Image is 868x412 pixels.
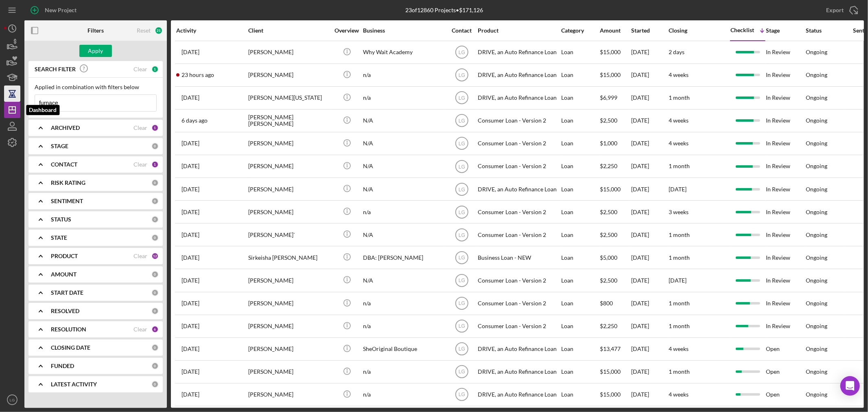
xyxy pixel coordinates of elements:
time: 1 month [669,231,690,238]
div: Loan [561,178,599,200]
div: Loan [561,247,599,268]
time: 4 weeks [669,71,689,78]
time: 2025-07-30 22:03 [181,368,199,375]
div: Ongoing [806,277,827,284]
div: In Review [766,87,805,109]
div: In Review [766,224,805,245]
text: LG [458,50,465,55]
b: START DATE [51,289,83,296]
text: LG [458,255,465,261]
div: [PERSON_NAME]` [248,224,330,245]
b: FUNDED [51,363,74,369]
time: 1 month [669,300,690,307]
div: n/a [363,384,444,405]
button: New Project [24,2,85,18]
b: CONTACT [51,161,77,168]
div: Ongoing [806,94,827,101]
time: 1 month [669,254,690,261]
div: $2,250 [600,156,630,177]
div: 12 [151,252,159,260]
div: [PERSON_NAME] [248,384,330,405]
div: [DATE] [631,247,668,268]
div: DRIVE, an Auto Refinance Loan [478,338,559,360]
div: Product [478,27,559,34]
time: 2025-08-13 13:56 [181,277,199,284]
div: Loan [561,316,599,337]
div: [DATE] [631,87,668,109]
div: $5,000 [600,247,630,268]
div: DRIVE, an Auto Refinance Loan [478,64,559,86]
div: Loan [561,42,599,63]
div: Ongoing [806,140,827,147]
div: 0 [151,362,159,370]
div: Ongoing [806,300,827,307]
div: Ongoing [806,117,827,124]
div: Consumer Loan - Version 2 [478,201,559,223]
div: Export [826,2,844,18]
div: Why Wait Academy [363,42,444,63]
div: Consumer Loan - Version 2 [478,156,559,177]
div: [PERSON_NAME] [248,316,330,337]
div: N/A [363,224,444,245]
div: [PERSON_NAME] [248,156,330,177]
div: N/A [363,270,444,291]
div: Loan [561,338,599,360]
div: In Review [766,133,805,154]
div: Apply [88,45,103,57]
div: Loan [561,361,599,383]
time: 2025-08-12 22:11 [181,209,199,215]
div: n/a [363,64,444,86]
div: [DATE] [631,293,668,314]
div: [DATE] [631,270,668,291]
div: Consumer Loan - Version 2 [478,270,559,291]
div: Loan [561,110,599,131]
div: $1,000 [600,133,630,154]
b: ARCHIVED [51,125,80,131]
div: DRIVE, an Auto Refinance Loan [478,87,559,109]
div: n/a [363,201,444,223]
div: [DATE] [631,42,668,63]
div: $2,250 [600,316,630,337]
text: LG [10,398,15,402]
div: DRIVE, an Auto Refinance Loan [478,361,559,383]
div: Open Intercom Messenger [840,376,860,396]
div: Sirkeisha [PERSON_NAME] [248,247,330,268]
div: Category [561,27,599,34]
div: [DATE] [631,361,668,383]
div: Open [766,338,805,360]
div: Applied in combination with filters below [35,84,157,90]
div: Consumer Loan - Version 2 [478,224,559,245]
time: 2025-08-01 17:57 [181,300,199,307]
div: 0 [151,216,159,223]
div: Started [631,27,668,34]
div: $15,000 [600,361,630,383]
div: 0 [151,197,159,205]
div: [DATE] [631,316,668,337]
div: Loan [561,201,599,223]
div: 0 [151,271,159,278]
div: $13,477 [600,338,630,360]
div: $2,500 [600,201,630,223]
text: LG [458,392,465,398]
text: LG [458,141,465,147]
time: 1 month [669,368,690,375]
div: Status [806,27,845,34]
div: Consumer Loan - Version 2 [478,133,559,154]
div: Checklist [730,27,754,33]
div: N/A [363,178,444,200]
div: 0 [151,381,159,388]
button: Apply [79,45,112,57]
div: 0 [151,307,159,315]
div: 1 [151,161,159,168]
div: $15,000 [600,178,630,200]
div: Business [363,27,444,34]
div: Loan [561,270,599,291]
div: DRIVE, an Auto Refinance Loan [478,42,559,63]
time: 2025-08-12 15:23 [181,140,199,147]
div: Consumer Loan - Version 2 [478,110,559,131]
div: Clear [133,326,147,333]
time: 1 month [669,162,690,169]
div: Ongoing [806,209,827,215]
div: $2,500 [600,110,630,131]
time: 1 month [669,322,690,329]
